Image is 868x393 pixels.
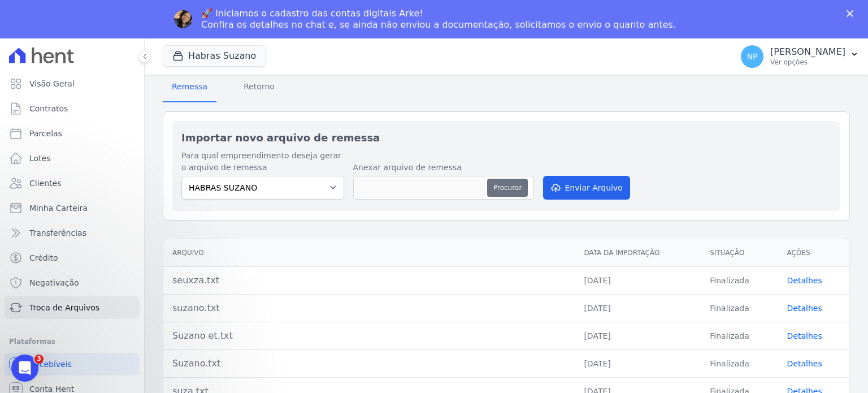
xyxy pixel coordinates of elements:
[701,266,778,294] td: Finalizada
[34,355,44,364] span: 3
[5,247,140,269] a: Crédito
[787,331,822,340] a: Detalhes
[5,97,140,120] a: Contratos
[787,304,822,313] a: Detalhes
[163,73,216,102] a: Remessa
[575,322,701,349] td: [DATE]
[201,8,676,31] div: 🚀 Iniciamos o cadastro das contas digitais Arke! Confira os detalhes no chat e, se ainda não envi...
[172,274,566,287] div: seuxza.txt
[181,150,344,174] label: Para qual empreendimento deseja gerar o arquivo de remessa
[732,41,868,72] button: NP [PERSON_NAME] Ver opções
[787,276,822,285] a: Detalhes
[575,294,701,322] td: [DATE]
[29,178,61,189] span: Clientes
[29,128,62,139] span: Parcelas
[163,73,284,102] nav: Tab selector
[163,45,266,67] button: Habras Suzano
[29,277,79,288] span: Negativação
[5,72,140,95] a: Visão Geral
[11,355,38,382] iframe: Intercom live chat
[5,271,140,294] a: Negativação
[575,349,701,377] td: [DATE]
[29,78,75,89] span: Visão Geral
[29,227,86,239] span: Transferências
[543,176,630,200] button: Enviar Arquivo
[172,301,566,315] div: suzano.txt
[29,359,72,370] span: Recebíveis
[174,10,192,28] img: Profile image for Adriane
[770,46,845,58] p: [PERSON_NAME]
[487,179,528,197] button: Procurar
[575,239,701,267] th: Data da Importação
[172,357,566,370] div: Suzano.txt
[701,294,778,322] td: Finalizada
[172,329,566,343] div: Suzano et.txt
[9,335,135,348] div: Plataformas
[5,147,140,170] a: Lotes
[5,353,140,375] a: Recebíveis
[165,75,214,98] span: Remessa
[787,359,822,368] a: Detalhes
[5,197,140,219] a: Minha Carteira
[770,58,845,67] p: Ver opções
[701,239,778,267] th: Situação
[29,252,58,264] span: Crédito
[29,302,99,313] span: Troca de Arquivos
[5,296,140,319] a: Troca de Arquivos
[29,103,68,114] span: Contratos
[29,153,51,164] span: Lotes
[181,130,831,145] h2: Importar novo arquivo de remessa
[701,322,778,349] td: Finalizada
[235,73,284,102] a: Retorno
[163,239,575,267] th: Arquivo
[237,75,281,98] span: Retorno
[778,239,849,267] th: Ações
[5,122,140,145] a: Parcelas
[701,349,778,377] td: Finalizada
[5,222,140,244] a: Transferências
[29,202,88,214] span: Minha Carteira
[5,172,140,195] a: Clientes
[353,162,534,174] label: Anexar arquivo de remessa
[575,266,701,294] td: [DATE]
[847,10,858,17] div: Fechar
[747,53,758,61] span: NP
